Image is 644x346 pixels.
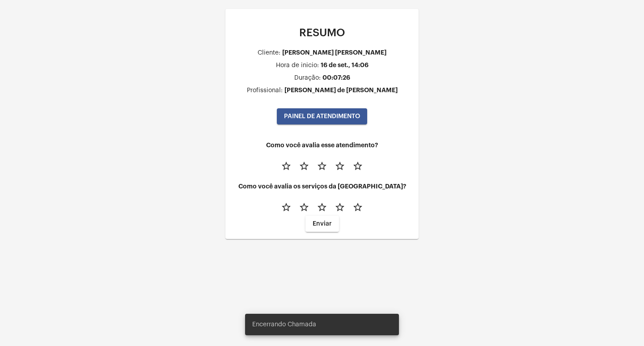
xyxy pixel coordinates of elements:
mat-icon: star_border [281,161,292,171]
div: [PERSON_NAME] de [PERSON_NAME] [284,87,398,94]
div: 00:07:26 [322,74,350,81]
span: Enviar [313,221,332,227]
mat-icon: star_border [352,202,363,213]
mat-icon: star_border [352,161,363,171]
mat-icon: star_border [335,202,345,213]
mat-icon: star_border [317,161,327,171]
mat-icon: star_border [335,161,345,171]
mat-icon: star_border [299,161,309,171]
mat-icon: star_border [317,202,327,213]
button: PAINEL DE ATENDIMENTO [277,108,367,124]
div: [PERSON_NAME] [PERSON_NAME] [282,49,386,56]
div: 16 de set., 14:06 [321,62,369,68]
div: Hora de inicio: [276,62,319,69]
div: Profissional: [247,87,283,94]
div: Duração: [294,75,321,81]
p: RESUMO [233,27,411,38]
mat-icon: star_border [299,202,309,213]
mat-icon: star_border [281,202,292,213]
span: Encerrando Chamada [252,320,316,329]
h4: Como você avalia os serviços da [GEOGRAPHIC_DATA]? [233,183,411,190]
span: PAINEL DE ATENDIMENTO [284,113,360,120]
h4: Como você avalia esse atendimento? [233,142,411,149]
button: Enviar [305,216,339,232]
div: Cliente: [258,50,280,56]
